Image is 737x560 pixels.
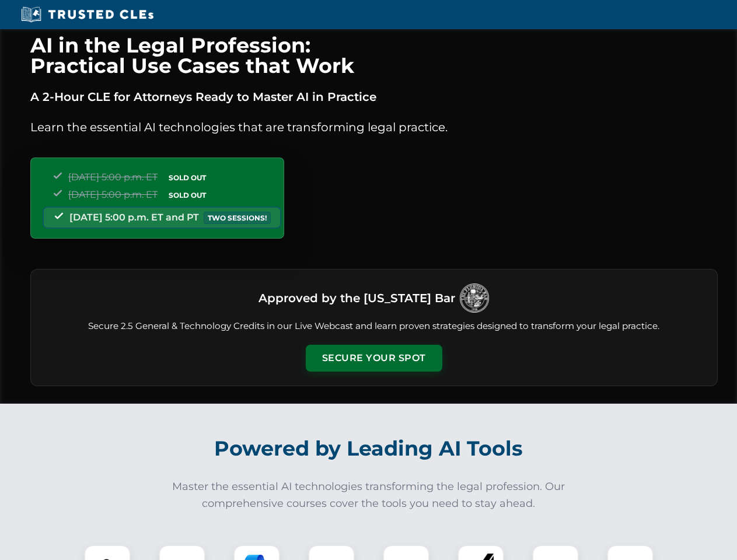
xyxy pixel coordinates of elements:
p: Secure 2.5 General & Technology Credits in our Live Webcast and learn proven strategies designed ... [45,320,703,333]
span: SOLD OUT [165,171,210,184]
span: [DATE] 5:00 p.m. ET [68,171,158,183]
p: Master the essential AI technologies transforming the legal profession. Our comprehensive courses... [165,478,573,512]
img: Trusted CLEs [18,6,157,23]
h3: Approved by the [US_STATE] Bar [259,288,455,309]
h2: Powered by Leading AI Tools [46,428,692,469]
h1: AI in the Legal Profession: Practical Use Cases that Work [30,35,718,76]
span: [DATE] 5:00 p.m. ET [68,189,158,200]
button: Secure Your Spot [306,345,442,372]
img: Logo [460,283,489,313]
p: A 2-Hour CLE for Attorneys Ready to Master AI in Practice [30,87,718,106]
p: Learn the essential AI technologies that are transforming legal practice. [30,118,718,136]
span: SOLD OUT [165,189,210,201]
